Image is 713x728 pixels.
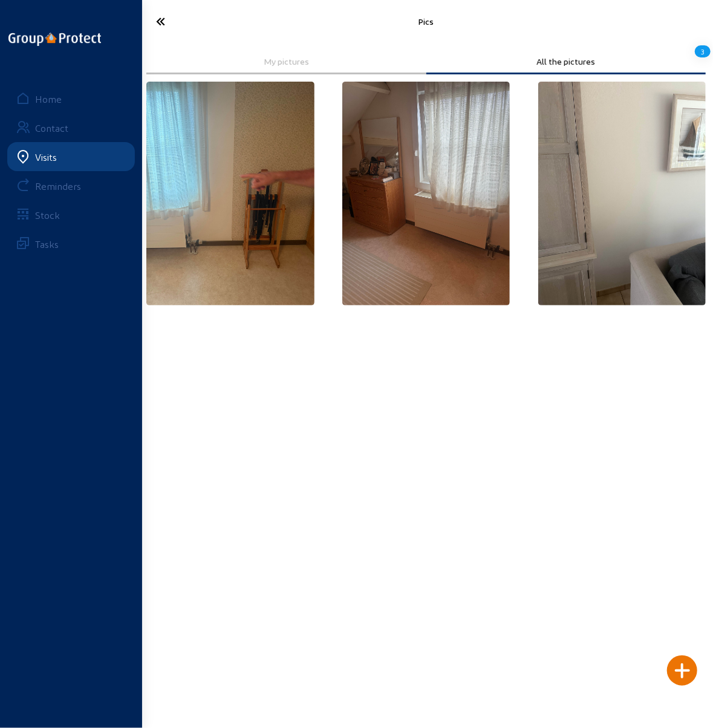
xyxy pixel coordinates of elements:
a: Contact [7,113,135,142]
div: Home [35,93,62,105]
div: Stock [35,209,60,221]
div: Visits [35,151,57,163]
div: Contact [35,122,68,134]
a: Home [7,84,135,113]
div: Pics [235,16,617,27]
a: Reminders [7,171,135,200]
div: My pictures [155,56,418,67]
div: 3 [695,41,711,62]
img: ab7b266d-cb9d-ffb3-7d65-08c43f294208.jpeg [146,82,314,305]
div: Tasks [35,238,59,250]
div: Reminders [35,180,81,192]
div: All the pictures [435,56,698,67]
a: Stock [7,200,135,229]
img: 855fec12-38c3-7be0-4704-fde5b88536ae.jpeg [538,82,706,305]
a: Tasks [7,229,135,258]
img: logo-oneline.png [8,33,101,46]
a: Visits [7,142,135,171]
img: b5fdab57-686c-5666-2a79-c07d79f95a58.jpeg [342,82,510,305]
